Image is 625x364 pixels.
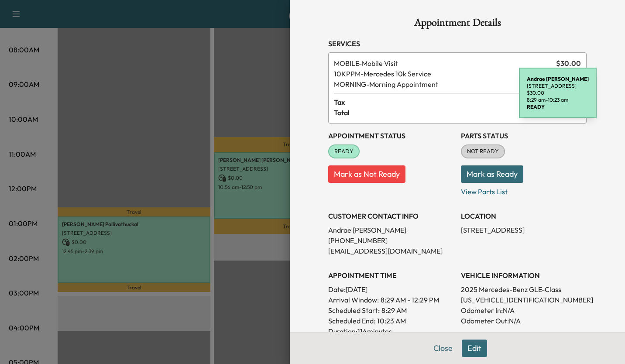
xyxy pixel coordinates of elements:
h3: APPOINTMENT TIME [328,270,454,281]
span: READY [329,147,359,156]
h3: LOCATION [461,211,587,221]
h3: VEHICLE INFORMATION [461,270,587,281]
p: Date: [DATE] [328,284,454,295]
p: 10:23 AM [377,316,406,326]
h1: Appointment Details [328,17,587,31]
h3: Parts Status [461,130,587,141]
p: Scheduled End: [328,316,375,326]
span: Tax [334,97,563,107]
p: [PHONE_NUMBER] [328,235,454,246]
h3: Appointment Status [328,130,454,141]
p: Duration: 114 minutes [328,326,454,337]
h3: Services [328,38,587,49]
p: Odometer Out: N/A [461,316,587,326]
p: [STREET_ADDRESS] [461,225,587,235]
button: Mark as Ready [461,165,523,183]
span: Total [334,107,559,118]
span: $ 30.00 [556,58,581,69]
span: NOT READY [462,147,504,156]
p: [EMAIL_ADDRESS][DOMAIN_NAME] [328,246,454,256]
p: View Parts List [461,183,587,197]
h3: CUSTOMER CONTACT INFO [328,211,454,221]
p: Odometer In: N/A [461,305,587,316]
button: Close [428,340,458,357]
span: Morning Appointment [334,79,556,89]
p: Arrival Window: [328,295,454,305]
p: 8:29 AM [381,305,407,316]
p: 2025 Mercedes-Benz GLE-Class [461,284,587,295]
span: 8:29 AM - 12:29 PM [381,295,439,305]
span: Mercedes 10k Service [334,69,556,79]
span: Mobile Visit [334,58,553,69]
p: Andrae [PERSON_NAME] [328,225,454,235]
button: Edit [462,340,487,357]
button: Mark as Not Ready [328,165,405,183]
p: [US_VEHICLE_IDENTIFICATION_NUMBER] [461,295,587,305]
p: Scheduled Start: [328,305,380,316]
